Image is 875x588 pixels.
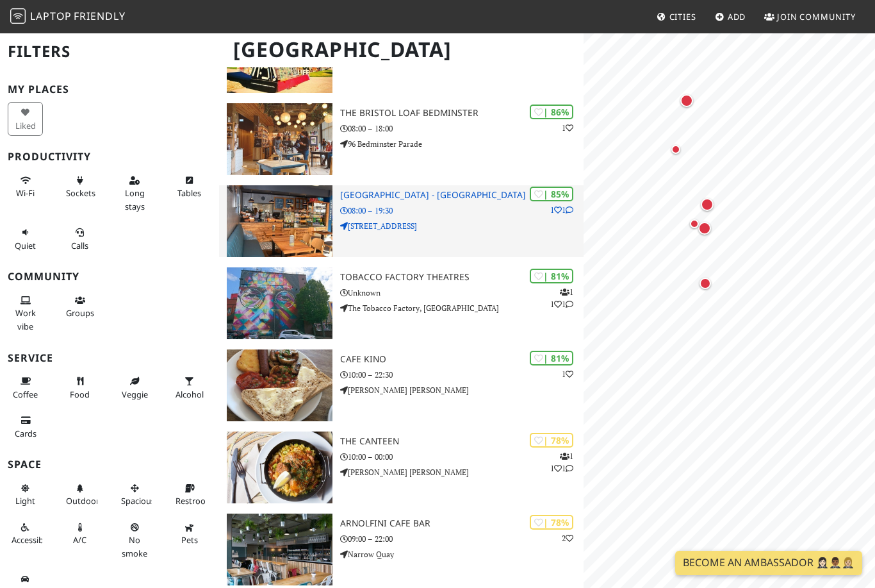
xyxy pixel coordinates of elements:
[62,290,97,324] button: Groups
[15,495,35,507] span: Natural light
[227,514,333,585] img: Arnolfini Cafe Bar
[674,88,699,113] div: Map marker
[125,187,145,212] span: Long stays
[8,371,43,405] button: Coffee
[227,349,333,421] img: Cafe Kino
[340,466,583,478] p: [PERSON_NAME] [PERSON_NAME]
[8,32,211,71] h2: Filters
[227,103,333,175] img: The Bristol Loaf Bedminster
[10,6,126,28] a: LaptopFriendly LaptopFriendly
[340,138,583,150] p: 96 Bedminster Parade
[530,269,573,283] div: | 81%
[62,371,97,405] button: Food
[340,533,583,545] p: 09:00 – 22:00
[176,389,204,400] span: Alcohol
[728,11,746,22] span: Add
[15,428,37,439] span: Credit cards
[172,517,207,551] button: Pets
[340,190,583,201] h3: [GEOGRAPHIC_DATA] - [GEOGRAPHIC_DATA]
[550,204,573,216] p: 1 1
[8,410,43,444] button: Cards
[30,9,72,23] span: Laptop
[340,548,583,560] p: Narrow Quay
[223,32,581,67] h1: [GEOGRAPHIC_DATA]
[227,185,333,257] img: Hatter House Cafe - Bristol
[340,287,583,299] p: Unknown
[219,432,584,503] a: The Canteen | 78% 111 The Canteen 10:00 – 00:00 [PERSON_NAME] [PERSON_NAME]
[176,495,213,507] span: Restroom
[62,478,97,512] button: Outdoor
[71,240,88,251] span: Video/audio calls
[172,371,207,405] button: Alcohol
[181,534,198,546] span: Pet friendly
[340,220,583,232] p: [STREET_ADDRESS]
[117,371,152,405] button: Veggie
[340,205,583,217] p: 08:00 – 19:30
[530,187,573,201] div: | 85%
[62,170,97,204] button: Sockets
[122,389,148,400] span: Veggie
[8,290,43,337] button: Work vibe
[663,137,689,162] div: Map marker
[340,122,583,135] p: 08:00 – 18:00
[8,352,211,364] h3: Service
[62,222,97,256] button: Calls
[219,103,584,175] a: The Bristol Loaf Bedminster | 86% 1 The Bristol Loaf Bedminster 08:00 – 18:00 96 Bedminster Parade
[70,389,90,400] span: Food
[8,151,211,163] h3: Productivity
[530,105,573,119] div: | 86%
[16,187,35,199] span: Stable Wi-Fi
[340,451,583,463] p: 10:00 – 00:00
[675,551,862,575] a: Become an Ambassador 🤵🏻‍♀️🤵🏾‍♂️🤵🏼‍♀️
[8,517,43,551] button: Accessible
[340,369,583,381] p: 10:00 – 22:30
[219,349,584,421] a: Cafe Kino | 81% 1 Cafe Kino 10:00 – 22:30 [PERSON_NAME] [PERSON_NAME]
[562,532,573,544] p: 2
[117,170,152,217] button: Long stays
[562,368,573,380] p: 1
[8,83,211,96] h3: My Places
[340,272,583,283] h3: Tobacco Factory Theatres
[219,185,584,257] a: Hatter House Cafe - Bristol | 85% 11 [GEOGRAPHIC_DATA] - [GEOGRAPHIC_DATA] 08:00 – 19:30 [STREET_...
[12,534,50,546] span: Accessible
[340,384,583,396] p: [PERSON_NAME] [PERSON_NAME]
[692,271,718,296] div: Map marker
[562,122,573,134] p: 1
[74,9,125,23] span: Friendly
[340,518,583,529] h3: Arnolfini Cafe Bar
[13,389,38,400] span: Coffee
[694,192,720,217] div: Map marker
[8,170,43,204] button: Wi-Fi
[122,534,147,559] span: Smoke free
[710,5,751,28] a: Add
[66,495,99,507] span: Outdoor area
[340,354,583,365] h3: Cafe Kino
[651,5,701,28] a: Cities
[227,432,333,503] img: The Canteen
[8,478,43,512] button: Light
[117,478,152,512] button: Spacious
[117,517,152,564] button: No smoke
[340,108,583,119] h3: The Bristol Loaf Bedminster
[66,307,94,319] span: Group tables
[172,170,207,204] button: Tables
[219,514,584,585] a: Arnolfini Cafe Bar | 78% 2 Arnolfini Cafe Bar 09:00 – 22:00 Narrow Quay
[530,515,573,530] div: | 78%
[550,286,573,310] p: 1 1 1
[66,187,95,199] span: Power sockets
[177,187,201,199] span: Work-friendly tables
[692,215,717,241] div: Map marker
[669,11,696,22] span: Cities
[15,240,36,251] span: Quiet
[219,267,584,339] a: Tobacco Factory Theatres | 81% 111 Tobacco Factory Theatres Unknown The Tobacco Factory, [GEOGRAP...
[530,351,573,365] div: | 81%
[759,5,861,28] a: Join Community
[777,11,856,22] span: Join Community
[8,458,211,471] h3: Space
[121,495,155,507] span: Spacious
[73,534,86,546] span: Air conditioned
[340,302,583,314] p: The Tobacco Factory, [GEOGRAPHIC_DATA]
[62,517,97,551] button: A/C
[15,307,36,332] span: People working
[340,436,583,447] h3: The Canteen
